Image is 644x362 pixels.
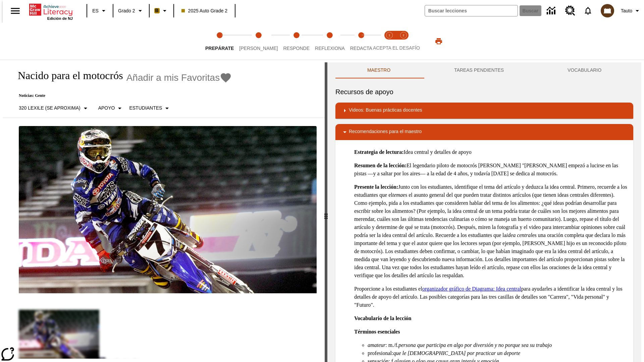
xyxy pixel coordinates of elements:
p: Junto con los estudiantes, identifique el tema del artículo y deduzca la idea central. Primero, r... [354,183,628,280]
span: 2025 Auto Grade 2 [181,7,228,14]
li: profesional: [368,349,628,357]
em: que le [DEMOGRAPHIC_DATA] por practicar un deporte [393,350,520,356]
button: Abrir el menú lateral [5,1,25,21]
button: TAREAS PENDIENTES [422,62,536,78]
p: Recomendaciones para el maestro [349,128,422,136]
span: Tauto [621,7,632,14]
span: Reflexiona [315,46,345,51]
span: Añadir a mis Favoritas [126,72,220,83]
button: Reflexiona step 4 of 5 [310,23,350,60]
div: Pulsa la tecla de intro o la barra espaciadora y luego presiona las flechas de derecha e izquierd... [325,62,327,362]
button: Prepárate step 1 of 5 [200,23,239,60]
p: Apoyo [98,105,115,112]
button: Redacta step 5 of 5 [345,23,378,60]
button: Grado: Grado 2, Elige un grado [115,5,147,17]
button: Acepta el desafío contesta step 2 of 2 [394,23,413,60]
span: ES [92,7,99,14]
em: idea central [506,232,532,238]
p: Proporcione a los estudiantes el para ayudarles a identificar la idea central y los detalles de a... [354,285,628,309]
text: 2 [402,34,404,37]
button: Seleccione Lexile, 320 Lexile (Se aproxima) [16,102,92,114]
strong: Términos esenciales [354,329,400,335]
button: Perfil/Configuración [618,5,644,17]
h1: Nacido para el motocrós [11,69,123,82]
em: amateur [368,342,385,348]
em: tema [392,192,403,198]
button: Acepta el desafío lee step 1 of 2 [380,23,399,60]
button: Añadir a mis Favoritas - Nacido para el motocrós [126,72,232,83]
a: Centro de recursos, Se abrirá en una pestaña nueva. [561,2,579,20]
button: Maestro [335,62,422,78]
strong: Estrategia de lectura: [354,149,404,155]
p: Idea central y detalles de apoyo [354,148,628,156]
span: B [155,6,159,15]
span: ACEPTA EL DESAFÍO [373,45,420,51]
h6: Recursos de apoyo [335,86,633,97]
p: Noticias: Gente [11,93,232,98]
p: Estudiantes [129,105,162,112]
span: Responde [283,46,310,51]
span: Prepárate [205,46,234,51]
li: : m./f. [368,341,628,349]
strong: Presente la lección: [354,184,398,190]
img: El corredor de motocrós James Stewart vuela por los aires en su motocicleta de montaña [19,126,317,294]
a: organizador gráfico de Diagrama: Idea central [422,286,521,292]
strong: Resumen de la lección: [354,163,407,168]
button: Lee step 2 of 5 [234,23,283,60]
a: Notificaciones [579,2,597,19]
button: Imprimir [428,35,449,47]
p: Videos: Buenas prácticas docentes [349,107,422,115]
span: Grado 2 [118,7,135,14]
strong: Vocabulario de la lección [354,315,412,321]
div: reading [3,62,325,359]
input: Buscar campo [425,5,518,16]
img: avatar image [601,4,614,17]
span: [PERSON_NAME] [239,46,278,51]
div: Instructional Panel Tabs [335,62,633,78]
em: persona que participa en algo por diversión y no porque sea su trabajo [398,342,552,348]
button: Responde step 3 of 5 [278,23,315,60]
button: VOCABULARIO [536,62,633,78]
div: Videos: Buenas prácticas docentes [335,103,633,119]
button: Escoja un nuevo avatar [597,2,618,19]
p: El legendario piloto de motocrós [PERSON_NAME] "[PERSON_NAME] empezó a lucirse en las pistas —y a... [354,162,628,178]
div: Recomendaciones para el maestro [335,124,633,140]
button: Seleccionar estudiante [126,102,174,114]
text: 1 [388,34,390,37]
div: Portada [29,2,73,20]
span: Edición de NJ [47,16,73,20]
p: 320 Lexile (Se aproxima) [19,105,80,112]
button: Lenguaje: ES, Selecciona un idioma [89,5,111,17]
button: Boost El color de la clase es anaranjado claro. Cambiar el color de la clase. [152,5,171,17]
a: Centro de información [543,2,561,20]
span: Redacta [350,46,372,51]
button: Tipo de apoyo, Apoyo [96,102,127,114]
div: activity [327,62,641,362]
